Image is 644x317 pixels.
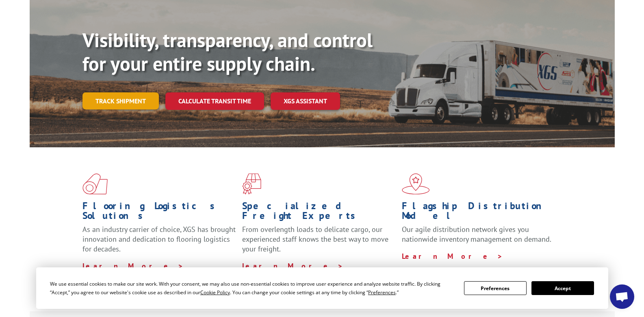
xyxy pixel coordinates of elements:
p: From overlength loads to delicate cargo, our experienced staff knows the best way to move your fr... [242,225,396,261]
b: Visibility, transparency, and control for your entire supply chain. [82,27,373,76]
span: As an industry carrier of choice, XGS has brought innovation and dedication to flooring logistics... [82,225,236,254]
div: Cookie Consent Prompt [36,267,608,309]
span: Cookie Policy [200,289,230,296]
span: Preferences [368,289,396,296]
a: Learn More > [242,261,343,271]
a: XGS ASSISTANT [271,92,340,110]
h1: Specialized Freight Experts [242,201,396,225]
a: Learn More > [402,251,503,261]
button: Preferences [464,281,527,295]
img: xgs-icon-focused-on-flooring-red [242,173,261,195]
a: Learn More > [82,261,184,271]
a: Calculate transit time [165,92,264,110]
button: Accept [531,281,594,295]
img: xgs-icon-flagship-distribution-model-red [402,173,430,195]
h1: Flooring Logistics Solutions [82,201,236,225]
img: xgs-icon-total-supply-chain-intelligence-red [82,173,108,195]
h1: Flagship Distribution Model [402,201,555,225]
a: Track shipment [82,92,159,109]
span: Our agile distribution network gives you nationwide inventory management on demand. [402,225,551,244]
div: We use essential cookies to make our site work. With your consent, we may also use non-essential ... [50,280,454,297]
div: Open chat [610,284,634,309]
